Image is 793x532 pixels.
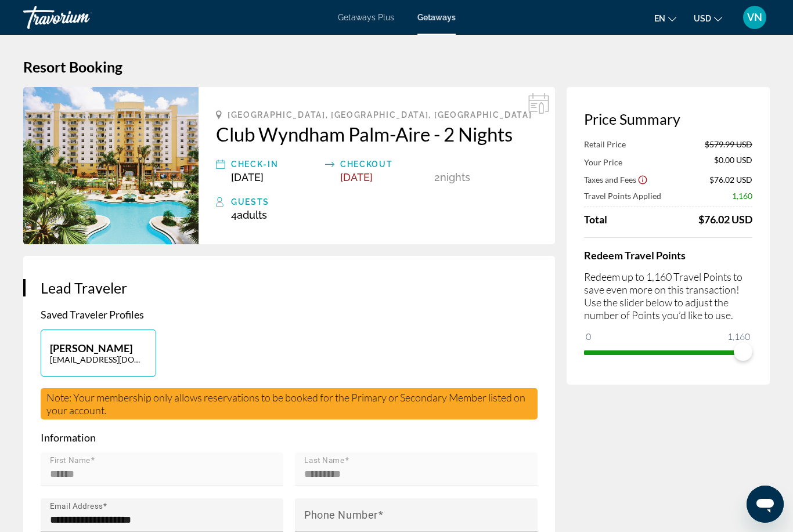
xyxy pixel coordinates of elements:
span: [DATE] [231,171,264,183]
span: Adults [237,209,267,221]
h4: Redeem Travel Points [584,249,752,262]
div: $76.02 USD [698,213,752,226]
span: Nights [440,171,470,183]
div: Guests [231,195,538,209]
iframe: Button to launch messaging window [747,486,784,523]
span: Your Price [584,157,622,167]
span: 1,160 [726,330,752,343]
h3: Price Summary [584,110,752,128]
span: USD [694,14,711,23]
button: Change currency [694,10,722,27]
span: $76.02 USD [709,175,752,184]
span: Note: Your membership only allows reservations to be booked for the Primary or Secondary Member l... [46,391,525,417]
span: en [654,14,665,23]
h1: Resort Booking [23,58,770,75]
mat-label: Email Address [50,502,103,511]
ngx-slider: ngx-slider [584,350,752,353]
span: 4 [231,209,267,221]
span: $579.99 USD [705,139,752,149]
span: VN [747,12,762,23]
span: Taxes and Fees [584,175,636,184]
button: Show Taxes and Fees breakdown [584,173,648,185]
span: Retail Price [584,139,626,149]
a: Getaways [417,13,456,22]
span: [GEOGRAPHIC_DATA], [GEOGRAPHIC_DATA], [GEOGRAPHIC_DATA] [228,110,532,120]
button: User Menu [740,5,770,30]
span: 0 [584,330,593,343]
span: ngx-slider [734,342,752,361]
button: Show Taxes and Fees disclaimer [637,174,648,184]
a: Club Wyndham Palm-Aire - 2 Nights [216,122,538,146]
div: Check-In [231,157,319,171]
span: [DATE] [340,171,373,183]
mat-label: Last Name [304,456,345,465]
p: [PERSON_NAME] [50,342,147,354]
button: [PERSON_NAME][EMAIL_ADDRESS][DOMAIN_NAME] [41,330,156,377]
a: Getaways Plus [338,13,394,22]
mat-label: Phone Number [304,509,378,521]
div: Checkout [340,157,428,171]
button: Change language [654,10,676,27]
p: [EMAIL_ADDRESS][DOMAIN_NAME] [50,354,147,364]
h3: Lead Traveler [41,279,538,296]
p: Saved Traveler Profiles [41,308,538,321]
span: $0.00 USD [714,155,752,168]
span: Travel Points Applied [584,191,661,201]
p: Information [41,431,538,444]
span: 1,160 [732,191,752,201]
span: Total [584,213,607,226]
p: Redeem up to 1,160 Travel Points to save even more on this transaction! Use the slider below to a... [584,270,752,321]
mat-label: First Name [50,456,91,465]
a: Travorium [23,2,139,32]
span: 2 [434,171,440,183]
